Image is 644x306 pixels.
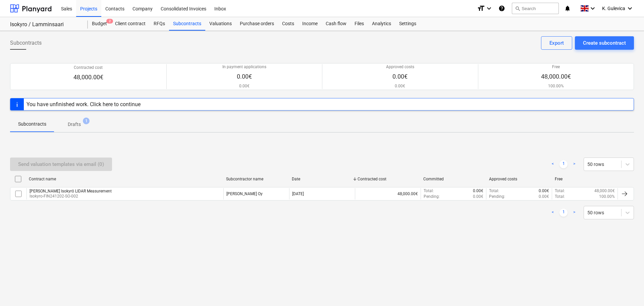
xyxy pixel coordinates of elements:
span: 1 [83,118,90,124]
a: Next page [570,209,578,217]
div: You have unfinished work. Click here to continue [26,101,141,107]
div: Approved costs [489,177,549,181]
p: 48,000.00€ [594,188,615,194]
p: Pending : [489,194,505,200]
a: Previous page [549,209,557,217]
p: 0.00€ [386,73,414,81]
p: In payment applications [222,64,266,70]
a: Next page [570,160,578,168]
a: Purchase orders [236,17,278,31]
div: [DATE] [292,191,304,196]
a: Previous page [549,160,557,168]
div: Contracted cost [358,177,418,181]
a: Analytics [368,17,395,31]
p: Approved costs [386,64,414,70]
p: Total : [424,188,434,194]
p: Drafts [68,121,81,128]
div: Date [292,177,352,181]
a: RFQs [150,17,169,31]
p: Isokyro-FIN241202-SO-002 [30,193,112,199]
div: Export [549,39,564,47]
p: 48,000.00€ [541,73,571,81]
a: Cash flow [322,17,351,31]
span: K. Gulevica [602,6,625,11]
div: 48,000.00€ [355,188,421,200]
span: search [515,6,520,11]
a: Costs [278,17,298,31]
div: Subcontractor name [226,177,286,181]
iframe: Chat Widget [610,274,644,306]
a: Budget2 [88,17,111,31]
div: Contract name [29,177,221,181]
p: 100.00% [541,83,571,89]
div: Free [555,177,615,181]
div: Budget [88,17,111,31]
div: Create subcontract [583,39,626,47]
button: Export [541,36,572,50]
a: Settings [395,17,420,31]
button: Create subcontract [575,36,634,50]
div: [PERSON_NAME] Isokyrö LIDAR Measurement [30,189,112,193]
a: Page 1 is your current page [559,160,568,168]
i: Knowledge base [498,4,505,12]
p: Total : [555,188,565,194]
p: 0.00€ [473,188,483,194]
p: 0.00€ [539,188,549,194]
p: 100.00% [599,194,615,200]
div: Isokyro / Lamminsaari [10,21,80,28]
div: Committed [423,177,484,181]
a: Valuations [205,17,236,31]
div: Kjeller Vindteknikk Oy [226,191,263,196]
p: Total : [489,188,499,194]
p: 0.00€ [539,194,549,200]
p: 0.00€ [222,83,266,89]
p: 0.00€ [473,194,483,200]
button: Search [512,3,559,14]
i: format_size [477,4,485,12]
i: notifications [564,4,571,12]
p: 0.00€ [386,83,414,89]
p: Pending : [424,194,440,200]
a: Subcontracts [169,17,205,31]
a: Files [351,17,368,31]
span: Subcontracts [10,39,42,47]
a: Page 1 is your current page [559,209,568,217]
p: Contracted cost [73,65,103,71]
i: keyboard_arrow_down [626,4,634,12]
i: keyboard_arrow_down [589,4,597,12]
i: keyboard_arrow_down [485,4,493,12]
span: 2 [106,19,113,24]
p: Subcontracts [18,121,46,128]
p: Total : [555,194,565,200]
a: Income [298,17,322,31]
a: Client contract [111,17,150,31]
p: 0.00€ [222,73,266,81]
p: 48,000.00€ [73,73,103,81]
p: Free [541,64,571,70]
